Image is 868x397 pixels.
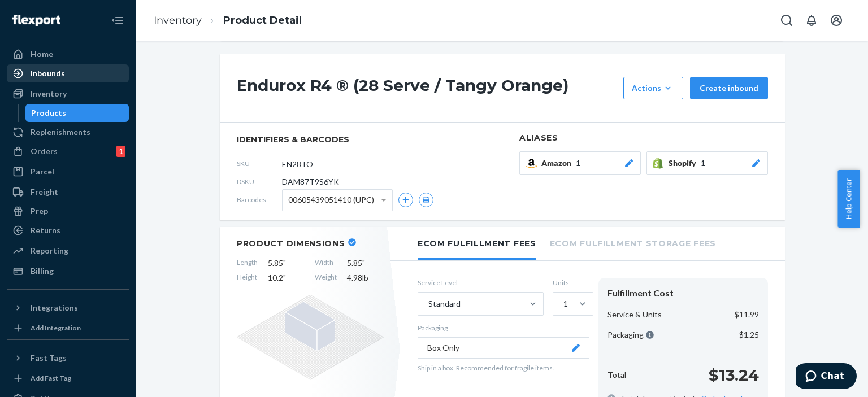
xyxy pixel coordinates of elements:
span: identifiers & barcodes [237,134,485,145]
span: Height [237,272,258,283]
div: Inbounds [31,68,65,79]
input: Standard [427,298,428,309]
button: Close Navigation [106,9,129,32]
button: Open account menu [825,9,848,32]
h2: Product Dimensions [237,238,345,248]
h2: Aliases [519,134,768,142]
span: Shopify [669,158,701,169]
span: " [283,258,286,268]
a: Products [25,104,129,122]
span: SKU [237,159,282,168]
span: DAM87T9S6YK [282,176,339,187]
h1: Endurox R4 ® (28 Serve / Tangy Orange) [237,77,618,99]
p: Service & Units [607,309,662,320]
span: Length [237,258,258,269]
button: Integrations [7,299,129,317]
button: Create inbound [690,77,768,99]
label: Units [553,278,589,287]
a: Add Integration [7,321,129,335]
span: 1 [701,158,705,169]
div: 1 [116,146,125,157]
li: Ecom Fulfillment Fees [418,227,536,260]
span: Weight [315,272,337,283]
div: Integrations [31,302,78,313]
span: 5.85 [347,258,384,269]
div: Home [31,49,53,60]
p: $1.25 [739,329,759,341]
button: Amazon1 [519,151,641,175]
span: " [283,273,286,282]
div: 1 [563,298,568,309]
div: Billing [31,265,54,277]
div: Reporting [31,245,68,256]
div: Fulfillment Cost [607,287,759,300]
a: Reporting [7,242,129,260]
button: Open Search Box [775,9,798,32]
button: Box Only [418,337,589,359]
span: " [362,258,365,268]
div: Actions [632,82,675,94]
a: Product Detail [223,14,302,27]
span: Amazon [541,158,576,169]
div: Inventory [31,88,67,99]
p: Packaging [607,329,654,341]
div: Replenishments [31,126,90,138]
div: Fast Tags [31,352,67,364]
a: Billing [7,262,129,280]
span: 1 [576,158,580,169]
ol: breadcrumbs [145,4,311,37]
a: Inbounds [7,64,129,82]
a: Home [7,45,129,63]
button: Fast Tags [7,349,129,367]
button: Help Center [837,170,860,228]
p: Ship in a box. Recommended for fragile items. [418,363,589,373]
div: Orders [31,146,58,157]
a: Add Fast Tag [7,372,129,385]
p: Packaging [418,323,589,333]
label: Service Level [418,278,544,287]
span: 5.85 [268,258,305,269]
button: Shopify1 [646,151,768,175]
a: Returns [7,221,129,239]
p: $11.99 [735,309,759,320]
div: Freight [31,186,58,198]
a: Orders1 [7,142,129,160]
div: Add Integration [31,323,81,333]
div: Parcel [31,166,54,177]
div: Standard [428,298,461,309]
span: 00605439051410 (UPC) [288,190,374,210]
button: Actions [623,77,683,99]
input: 1 [562,298,563,309]
a: Inventory [154,14,202,27]
p: $13.24 [709,364,759,386]
div: Products [31,107,66,119]
iframe: Opens a widget where you can chat to one of our agents [796,363,857,391]
a: Prep [7,202,129,220]
div: Returns [31,225,60,236]
span: 10.2 [268,272,305,283]
span: Barcodes [237,195,282,204]
a: Inventory [7,85,129,103]
div: Add Fast Tag [31,373,71,383]
div: Prep [31,206,48,217]
a: Parcel [7,163,129,181]
img: Flexport logo [12,15,60,26]
span: DSKU [237,177,282,186]
a: Replenishments [7,123,129,141]
button: Open notifications [800,9,823,32]
a: Freight [7,183,129,201]
span: Width [315,258,337,269]
span: 4.98 lb [347,272,384,283]
p: Total [607,369,626,381]
li: Ecom Fulfillment Storage Fees [550,227,716,258]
